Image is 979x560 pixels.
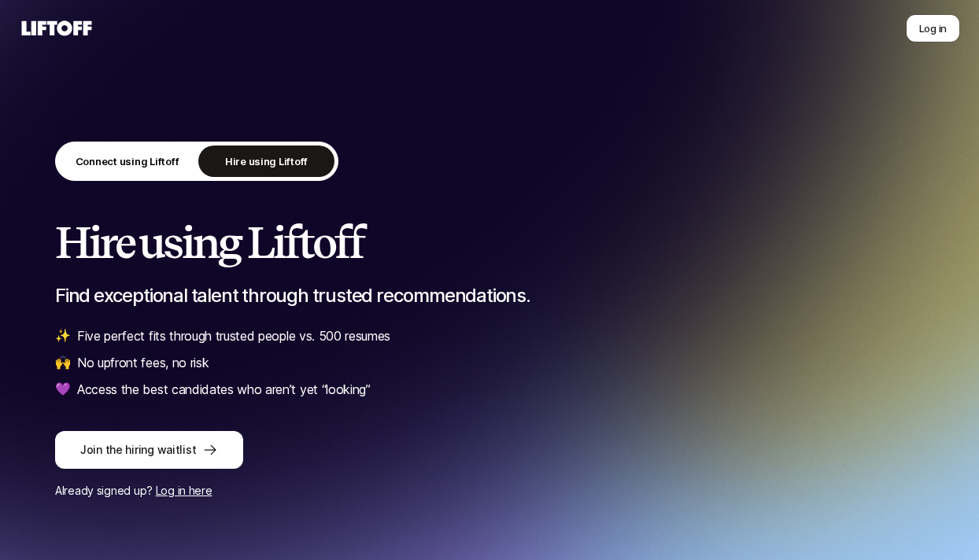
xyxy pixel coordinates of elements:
[76,153,179,169] p: Connect using Liftoff
[55,352,71,373] span: 🙌
[55,481,924,500] p: Already signed up?
[77,326,390,346] p: Five perfect fits through trusted people vs. 500 resumes
[77,379,371,400] p: Access the best candidates who aren’t yet “looking”
[55,326,71,346] span: ✨
[55,379,71,400] span: 💜️
[55,285,924,307] p: Find exceptional talent through trusted recommendations.
[55,431,924,469] a: Join the hiring waitlist
[225,153,308,169] p: Hire using Liftoff
[55,219,924,266] h2: Hire using Liftoff
[906,14,960,42] button: Log in
[77,352,209,373] p: No upfront fees, no risk
[156,484,212,497] a: Log in here
[55,431,243,469] button: Join the hiring waitlist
